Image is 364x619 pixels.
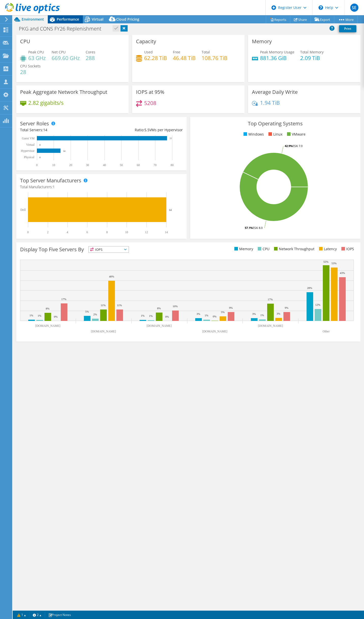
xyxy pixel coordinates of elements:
h4: 28 [20,69,41,75]
text: 0 [39,144,41,146]
text: 11% [101,304,106,307]
text: 80 [171,163,174,167]
h4: 46.48 TiB [173,55,196,61]
text: 17% [61,298,66,301]
text: 14 [165,230,168,234]
text: 55% [323,260,328,263]
text: 43% [340,271,345,274]
text: Other [323,330,329,333]
text: 1% [141,314,145,317]
text: [DOMAIN_NAME] [147,324,172,328]
span: 1 [53,184,55,189]
span: Performance [57,17,79,22]
h3: Top Operating Systems [194,121,357,126]
h1: PKG and CONS FY26 Replenishment [17,26,109,32]
text: 0% [213,315,217,318]
h3: IOPS at 95% [136,89,164,95]
text: 0% [54,315,58,318]
text: 1% [205,314,208,317]
text: 1% [149,314,153,317]
text: 40 [103,163,106,167]
h4: 1.94 TiB [260,100,280,106]
li: Windows [242,131,264,137]
span: Net CPU [52,50,66,54]
span: Free [173,50,180,54]
h3: Peak Aggregate Network Throughput [20,89,107,95]
text: 70 [154,163,157,167]
li: IOPS [340,246,354,252]
text: 0 [27,230,29,234]
span: IOPS [89,246,129,253]
span: Peak CPU [28,50,44,54]
text: 3% [277,312,280,315]
text: 0 [39,156,41,159]
text: 77 [170,137,172,140]
text: 1% [38,314,41,317]
text: 1% [260,314,264,317]
text: 20 [69,163,72,167]
text: 17% [268,298,273,301]
text: 4 [67,230,68,234]
h4: Total Manufacturers: [20,184,183,190]
h3: CPU [20,39,30,44]
span: Environment [22,17,44,22]
h4: 2.82 gigabits/s [28,100,64,106]
svg: \n [318,5,323,10]
span: Total Memory [300,50,324,54]
h3: Memory [252,39,272,44]
h4: 63 GHz [28,55,46,61]
text: 8 [106,230,108,234]
div: Total Servers: [20,127,101,133]
text: 3% [196,312,200,315]
text: 3% [252,312,256,315]
tspan: 42.9% [285,144,293,148]
text: Hypervisor [21,149,35,153]
li: Latency [318,246,337,252]
text: Virtual [26,143,35,146]
text: [DOMAIN_NAME] [202,330,227,333]
span: Used [144,50,153,54]
text: 0% [165,315,169,318]
h4: 108.76 TiB [202,55,227,61]
span: Total [202,50,210,54]
text: 50 [120,163,123,167]
h4: 2.09 TiB [300,55,324,61]
text: 53% [331,262,337,265]
text: 30 [86,163,89,167]
span: 14 [43,127,47,132]
a: Share [290,16,311,23]
text: 12 [145,230,148,234]
h3: Server Roles [20,121,49,126]
text: 10 [125,230,128,234]
text: 9% [285,306,289,309]
a: 2 [29,612,45,618]
span: CPU Sockets [20,64,41,68]
span: 5.5 [144,127,149,132]
text: 5% [85,310,89,313]
text: 8% [46,307,50,310]
text: [DOMAIN_NAME] [35,324,60,328]
h3: Capacity [136,39,156,44]
h4: 881.36 GiB [260,55,294,61]
text: 10% [173,305,178,308]
span: SE [350,4,358,12]
a: 1 [14,612,29,618]
text: 12% [315,303,320,306]
li: Linux [267,131,282,137]
h4: 669.60 GHz [52,55,80,61]
a: Export [311,16,334,23]
text: 0 [36,163,38,167]
text: 2 [47,230,49,234]
text: 5% [221,311,225,314]
a: Project Notes [45,612,74,618]
text: 11% [117,304,122,307]
text: 28% [307,286,312,289]
text: 14 [63,150,66,152]
text: 60 [137,163,140,167]
li: VMware [286,131,306,137]
tspan: ESXi 8.0 [253,226,263,230]
div: Ratio: VMs per Hypervisor [101,127,183,133]
tspan: 57.1% [245,226,253,230]
text: Dell [20,208,26,212]
text: 8% [157,307,161,310]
